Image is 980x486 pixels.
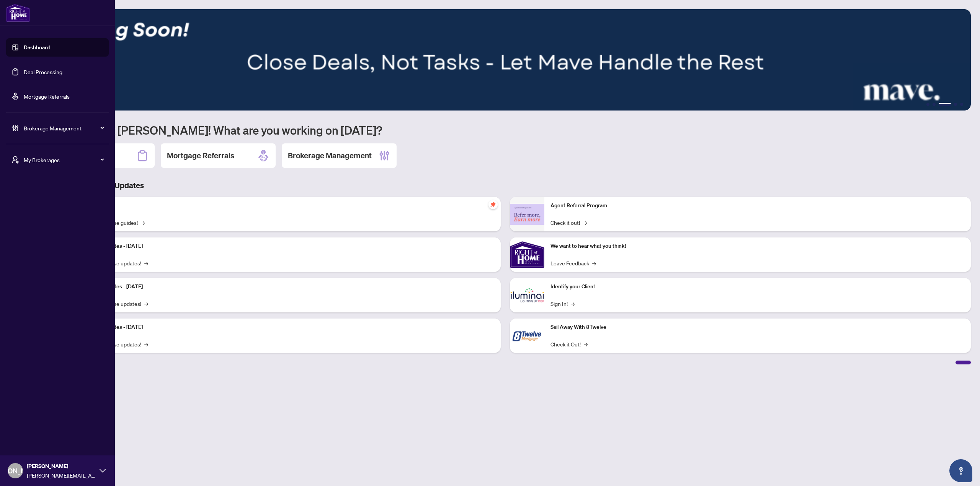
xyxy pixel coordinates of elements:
a: Check it out!→ [550,218,587,227]
p: We want to hear what you think! [550,242,965,250]
a: Mortgage Referrals [24,93,70,100]
p: Platform Updates - [DATE] [80,323,495,332]
a: Dashboard [24,44,50,51]
span: → [584,340,588,348]
span: → [571,299,575,308]
span: [PERSON_NAME] [27,462,96,470]
button: 2 [933,103,936,106]
h2: Mortgage Referrals [167,150,234,161]
span: [PERSON_NAME][EMAIL_ADDRESS][DOMAIN_NAME] [27,471,96,479]
p: Platform Updates - [DATE] [80,242,495,250]
p: Identify your Client [550,283,965,291]
h2: Brokerage Management [288,150,372,161]
p: Self-Help [80,202,495,210]
span: → [144,259,148,267]
h1: Welcome back [PERSON_NAME]! What are you working on [DATE]? [40,123,971,137]
span: user-switch [11,156,19,164]
img: Identify your Client [510,278,544,312]
button: 1 [926,103,929,106]
a: Check it Out!→ [550,340,588,348]
img: Agent Referral Program [510,204,544,225]
button: 3 [939,103,951,106]
img: We want to hear what you think! [510,237,544,272]
button: 4 [954,103,957,106]
button: 5 [960,103,963,106]
a: Leave Feedback→ [550,259,596,267]
img: logo [6,4,30,22]
img: Slide 2 [40,9,971,111]
span: → [144,340,148,348]
span: → [144,299,148,308]
span: → [592,259,596,267]
span: pushpin [488,200,498,209]
h3: Brokerage & Industry Updates [40,180,971,191]
span: → [141,218,145,227]
span: Brokerage Management [24,124,103,132]
p: Platform Updates - [DATE] [80,283,495,291]
p: Sail Away With 8Twelve [550,323,965,332]
a: Sign In!→ [550,299,575,308]
span: → [583,218,587,227]
span: My Brokerages [24,156,103,164]
img: Sail Away With 8Twelve [510,319,544,353]
p: Agent Referral Program [550,202,965,210]
button: Open asap [949,459,972,482]
a: Deal Processing [24,68,62,75]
